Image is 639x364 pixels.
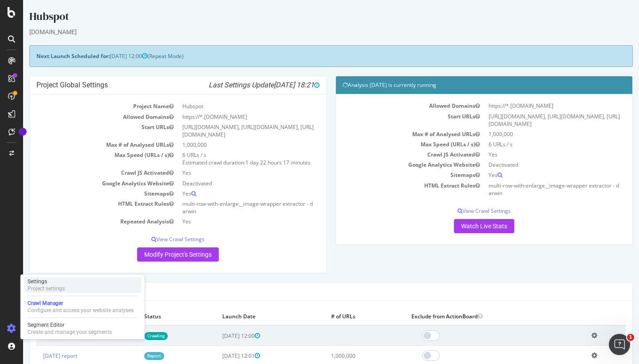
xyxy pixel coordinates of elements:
span: 1 day 22 hours 17 minutes [222,159,288,166]
td: Crawl JS Activated [319,149,461,160]
div: Configure and access your website analyses [28,307,134,314]
td: Yes [461,149,603,160]
td: https://*.[DOMAIN_NAME] [155,112,296,122]
div: Project settings [28,285,65,292]
td: Max # of Analysed URLs [13,140,155,150]
div: Hubspot [6,9,610,27]
td: Yes [155,168,296,178]
td: Deactivated [461,160,603,170]
td: Deactivated [155,178,296,188]
div: Settings [28,278,65,285]
a: [DATE] crawl [20,332,52,340]
div: Crawl Manager [28,300,134,307]
td: https://*.[DOMAIN_NAME] [461,101,603,111]
td: Google Analytics Website [13,178,155,188]
div: (Repeat Mode) [6,45,610,67]
div: Tooltip anchor [19,128,27,136]
td: [URL][DOMAIN_NAME], [URL][DOMAIN_NAME], [URL][DOMAIN_NAME] [155,122,296,140]
th: Status [114,307,193,325]
td: 1,000,000 [461,129,603,139]
span: [DATE] 12:00 [199,332,237,340]
a: [DATE] report [20,352,54,360]
span: [DATE] 12:00 [87,52,124,60]
span: [DATE] 12:01 [199,352,237,360]
td: HTML Extract Rules [13,199,155,216]
td: multi-row-with-enlarge__image-wrapper extractor - darwin [155,199,296,216]
td: Max Speed (URLs / s) [13,150,155,168]
td: Max # of Analysed URLs [319,129,461,139]
p: View Crawl Settings [13,235,296,243]
i: Last Settings Update [185,81,296,90]
a: Modify Project's Settings [114,247,196,262]
td: Allowed Domains [13,112,155,122]
th: Analysis [13,307,114,325]
div: [DOMAIN_NAME] [6,27,610,36]
td: Repeated Analysis [13,216,155,227]
td: Yes [155,188,296,199]
td: HTML Extract Rules [319,180,461,198]
h4: Last 10 Crawls [13,287,603,296]
td: Hubspot [155,101,296,111]
th: # of URLs [301,307,382,325]
td: multi-row-with-enlarge__image-wrapper extractor - darwin [461,180,603,198]
td: 1,000,000 [155,140,296,150]
td: Google Analytics Website [319,160,461,170]
iframe: Intercom live chat [609,334,630,355]
td: Crawl JS Activated [13,168,155,178]
th: Launch Date [193,307,301,325]
td: Sitemaps [319,170,461,180]
td: 6 URLs / s Estimated crawl duration: [155,150,296,168]
p: View Crawl Settings [319,207,603,215]
a: Crawl ManagerConfigure and access your website analyses [24,299,141,315]
td: Start URLs [319,111,461,129]
td: Sitemaps [13,188,155,199]
th: Exclude from ActionBoard [382,307,562,325]
span: [DATE] 18:21 [251,81,296,89]
a: Crawling [121,332,145,340]
h4: Project Global Settings [13,81,296,90]
div: Create and manage your segments [28,329,112,336]
td: Max Speed (URLs / s) [319,139,461,149]
td: Yes [155,216,296,227]
td: Project Name [13,101,155,111]
a: Report [121,352,141,360]
td: 6 URLs / s [461,139,603,149]
td: [URL][DOMAIN_NAME], [URL][DOMAIN_NAME], [URL][DOMAIN_NAME] [461,111,603,129]
td: Allowed Domains [319,101,461,111]
td: Start URLs [13,122,155,140]
td: Yes [461,170,603,180]
h4: Analysis [DATE] is currently running [319,81,603,90]
a: Segment EditorCreate and manage your segments [24,321,141,337]
span: 1 [627,334,634,341]
a: SettingsProject settings [24,277,141,293]
a: Watch Live Stats [431,219,491,233]
div: Segment Editor [28,321,112,329]
strong: Next Launch Scheduled for: [13,52,87,60]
